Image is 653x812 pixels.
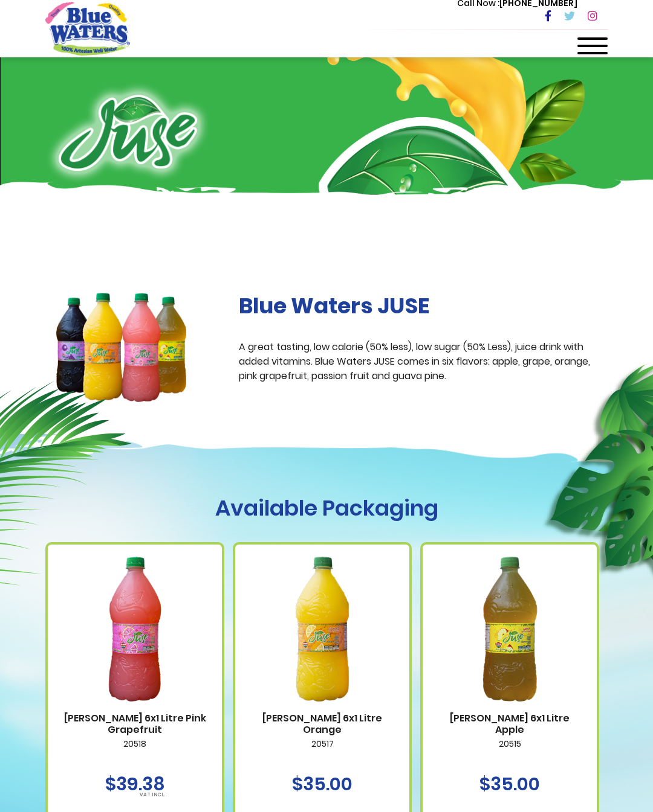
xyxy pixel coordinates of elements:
a: [PERSON_NAME] 6x1 Litre Orange [247,712,397,735]
a: store logo [45,2,130,55]
h1: Available Packaging [45,495,608,521]
img: BW Juse 6x1 Litre Pink Grapefruit [62,539,207,720]
p: A great tasting, low calorie (50% less), low sugar (50% Less), juice drink with added vitamins. B... [239,340,608,383]
img: juse-logo.png [45,82,210,184]
span: $35.00 [292,771,352,797]
img: BW Juse 6x1 Litre Orange [250,539,395,720]
p: 20518 [60,739,210,764]
p: 20517 [247,739,397,764]
img: BW Juse 6x1 Litre Apple [437,539,582,720]
p: 20515 [435,739,585,764]
span: $39.38 [105,771,165,797]
a: [PERSON_NAME] 6x1 Litre Pink Grapefruit [60,712,210,735]
a: [PERSON_NAME] 6x1 Litre Apple [435,712,585,735]
span: $35.00 [479,771,540,797]
h2: Blue Waters JUSE [239,293,608,319]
